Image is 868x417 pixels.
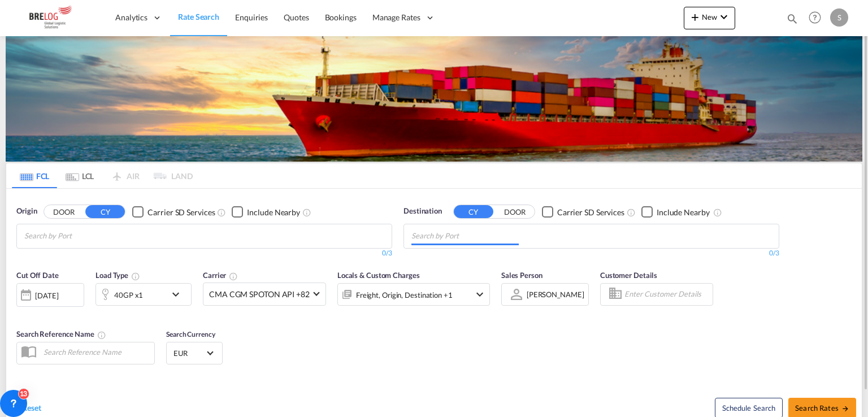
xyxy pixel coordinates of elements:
span: Help [805,8,824,27]
img: daae70a0ee2511ecb27c1fb462fa6191.png [17,5,93,31]
button: DOOR [495,206,535,219]
md-checkbox: Checkbox No Ink [542,206,624,218]
div: Include Nearby [247,207,300,218]
md-icon: The selected Trucker/Carrierwill be displayed in the rate results If the rates are from another f... [229,272,238,281]
button: DOOR [44,206,84,219]
md-icon: icon-chevron-down [717,10,731,24]
md-checkbox: Checkbox No Ink [132,206,215,218]
img: LCL+%26+FCL+BACKGROUND.png [6,36,862,162]
button: icon-plus 400-fgNewicon-chevron-down [684,7,735,29]
input: Chips input. [24,227,132,245]
span: Sales Person [501,271,542,280]
md-datepicker: Select [16,305,25,320]
span: Bookings [325,12,357,22]
div: icon-magnify [786,12,798,29]
span: Manage Rates [372,12,420,23]
div: Carrier SD Services [557,207,624,218]
div: S [830,8,848,27]
span: Origin [16,206,37,217]
div: 40GP x1 [114,287,143,303]
md-icon: Unchecked: Search for CY (Container Yard) services for all selected carriers.Checked : Search for... [217,208,226,217]
md-icon: icon-information-outline [131,272,140,281]
div: Include Nearby [657,207,710,218]
md-tab-item: FCL [12,163,57,188]
span: Locals & Custom Charges [337,271,420,280]
div: icon-refreshReset [12,402,41,415]
div: Carrier SD Services [147,207,215,218]
button: CY [85,205,125,218]
div: Freight Origin Destination Factory Stuffing [356,287,453,303]
span: Reset [22,403,41,412]
md-icon: Unchecked: Search for CY (Container Yard) services for all selected carriers.Checked : Search for... [627,208,636,217]
md-select: Sales Person: Stephanie Bomberg [526,286,585,302]
input: Chips input. [411,227,519,245]
md-checkbox: Checkbox No Ink [641,206,710,218]
md-icon: icon-magnify [786,12,798,25]
span: Quotes [284,12,309,22]
md-select: Select Currency: € EUREuro [172,345,216,361]
input: Search Reference Name [38,344,154,360]
md-icon: icon-plus 400-fg [688,10,702,24]
md-pagination-wrapper: Use the left and right arrow keys to navigate between tabs [12,163,193,188]
span: Search Rates [795,403,849,412]
button: CY [454,205,493,218]
span: Cut Off Date [16,271,59,280]
span: EUR [173,348,205,358]
span: Analytics [115,12,147,23]
md-icon: Unchecked: Ignores neighbouring ports when fetching rates.Checked : Includes neighbouring ports w... [302,208,311,217]
md-checkbox: Checkbox No Ink [232,206,300,218]
md-icon: icon-chevron-down [169,288,188,301]
div: Help [805,8,830,28]
div: [DATE] [16,283,84,307]
span: Rate Search [178,12,219,21]
md-icon: Unchecked: Ignores neighbouring ports when fetching rates.Checked : Includes neighbouring ports w... [713,208,722,217]
md-icon: icon-chevron-down [473,288,487,301]
md-chips-wrap: Chips container with autocompletion. Enter the text area, type text to search, and then use the u... [23,224,136,245]
span: Carrier [203,271,238,280]
div: [DATE] [35,290,58,301]
div: Freight Origin Destination Factory Stuffingicon-chevron-down [337,283,490,306]
md-icon: icon-arrow-right [841,405,849,412]
span: Customer Details [600,271,657,280]
span: Search Currency [166,330,215,338]
input: Enter Customer Details [624,286,709,303]
md-icon: Your search will be saved by the below given name [97,331,106,340]
md-tab-item: LCL [57,163,102,188]
span: Destination [403,206,442,217]
span: New [688,12,731,21]
span: CMA CGM SPOTON API +82 [209,289,310,300]
div: 0/3 [403,249,779,258]
md-chips-wrap: Chips container with autocompletion. Enter the text area, type text to search, and then use the u... [410,224,523,245]
span: Load Type [96,271,140,280]
div: [PERSON_NAME] [527,290,584,299]
span: Enquiries [235,12,268,22]
div: 0/3 [16,249,392,258]
div: 40GP x1icon-chevron-down [96,283,192,306]
span: Search Reference Name [16,329,106,338]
